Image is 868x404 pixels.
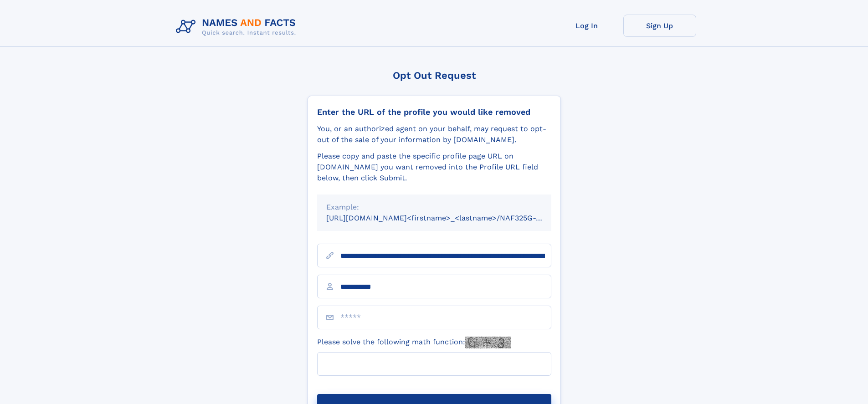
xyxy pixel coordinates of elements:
label: Please solve the following math function: [317,337,511,348]
div: Please copy and paste the specific profile page URL on [DOMAIN_NAME] you want removed into the Pr... [317,151,551,184]
div: You, or an authorized agent on your behalf, may request to opt-out of the sale of your informatio... [317,123,551,145]
div: Opt Out Request [308,70,561,81]
div: Enter the URL of the profile you would like removed [317,107,551,117]
small: [URL][DOMAIN_NAME]<firstname>_<lastname>/NAF325G-xxxxxxxx [326,214,569,222]
img: Logo Names and Facts [172,15,303,39]
a: Sign Up [623,15,696,37]
a: Log In [550,15,623,37]
div: Example: [326,202,542,213]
